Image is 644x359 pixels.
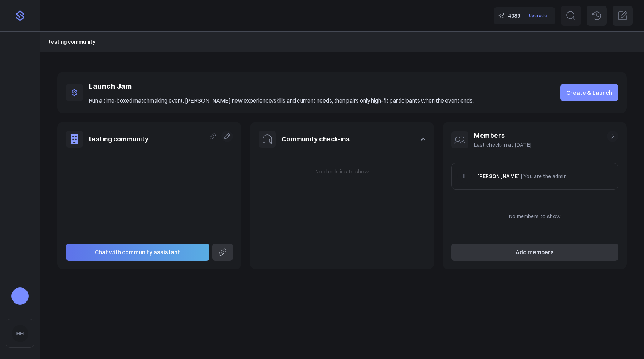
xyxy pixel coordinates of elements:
[521,173,567,179] span: | You are the admin
[89,80,474,92] p: Launch Jam
[49,38,635,46] nav: Breadcrumb
[457,169,472,183] img: HH
[12,325,28,342] img: HH
[282,135,350,143] a: Community check-ins
[560,84,618,101] a: Create & Launch
[508,12,520,20] span: 4089
[89,134,149,144] h1: testing community
[14,10,26,21] img: purple-logo-18f04229334c5639164ff563510a1dba46e1211543e89c7069427642f6c28bac.png
[451,244,618,261] button: Add members
[477,173,520,179] span: [PERSON_NAME]
[509,213,560,220] span: No members to show
[89,96,474,105] p: Run a time-boxed matchmaking event. [PERSON_NAME] new experience/skills and current needs, then p...
[250,122,434,156] button: Community check-ins
[69,133,80,145] img: default_company-f8efef40e46bb5c9bec7e5250ec8e346ba998c542c8e948b41fbc52213a8e794.png
[316,168,369,176] p: No check-ins to show
[49,38,96,46] a: testing community
[525,10,551,21] a: Upgrade
[474,131,532,141] h1: Members
[66,244,209,261] button: Chat with community assistant
[474,141,532,149] p: Last check-in at [DATE]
